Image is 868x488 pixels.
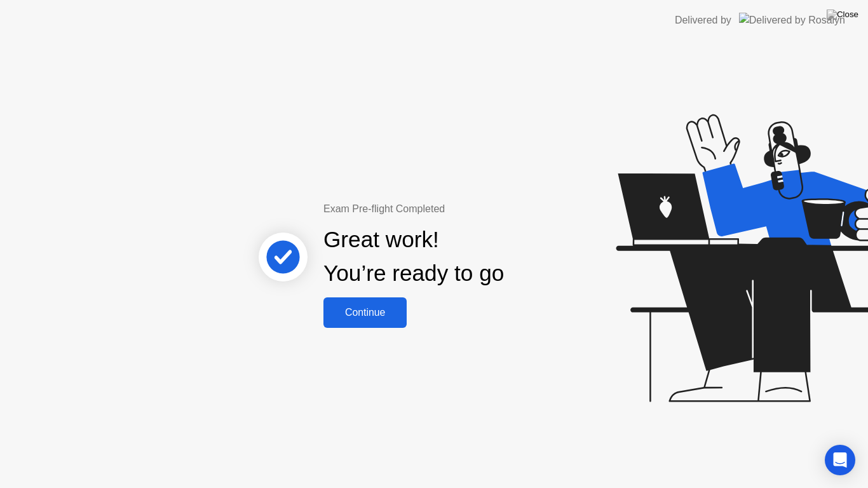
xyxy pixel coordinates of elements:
[323,297,407,328] button: Continue
[327,307,403,318] div: Continue
[323,223,504,290] div: Great work! You’re ready to go
[323,201,586,217] div: Exam Pre-flight Completed
[827,10,858,20] img: Close
[825,445,855,475] div: Open Intercom Messenger
[739,13,845,27] img: Delivered by Rosalyn
[675,13,731,28] div: Delivered by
